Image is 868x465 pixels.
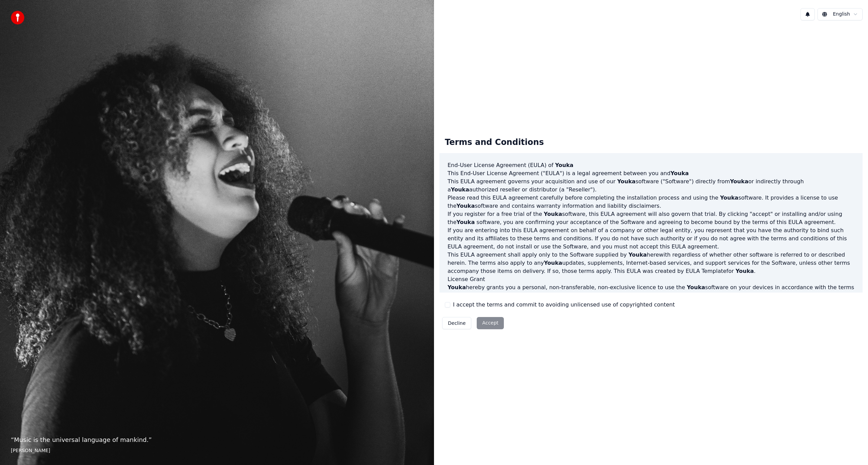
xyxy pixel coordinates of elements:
[720,194,738,201] span: Youka
[448,275,854,283] h3: License Grant
[735,268,754,274] span: Youka
[448,283,854,300] p: hereby grants you a personal, non-transferable, non-exclusive licence to use the software on your...
[555,162,573,168] span: Youka
[11,435,423,445] p: “ Music is the universal language of mankind. ”
[448,161,854,169] h3: End-User License Agreement (EULA) of
[453,301,675,309] label: I accept the terms and commit to avoiding unlicensed use of copyrighted content
[687,284,705,291] span: Youka
[629,252,647,258] span: Youka
[448,284,466,291] span: Youka
[448,226,854,251] p: If you are entering into this EULA agreement on behalf of a company or other legal entity, you re...
[11,11,24,24] img: youka
[448,251,854,275] p: This EULA agreement shall apply only to the Software supplied by herewith regardless of whether o...
[442,317,471,329] button: Decline
[448,169,854,178] p: This End-User License Agreement ("EULA") is a legal agreement between you and
[686,268,726,274] a: EULA Template
[456,219,475,225] span: Youka
[670,170,689,176] span: Youka
[544,211,562,217] span: Youka
[439,132,549,153] div: Terms and Conditions
[448,178,854,194] p: This EULA agreement governs your acquisition and use of our software ("Software") directly from o...
[456,203,475,209] span: Youka
[617,178,635,185] span: Youka
[448,210,854,226] p: If you register for a free trial of the software, this EULA agreement will also govern that trial...
[451,186,469,193] span: Youka
[544,260,562,266] span: Youka
[11,447,423,454] footer: [PERSON_NAME]
[448,194,854,210] p: Please read this EULA agreement carefully before completing the installation process and using th...
[730,178,748,185] span: Youka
